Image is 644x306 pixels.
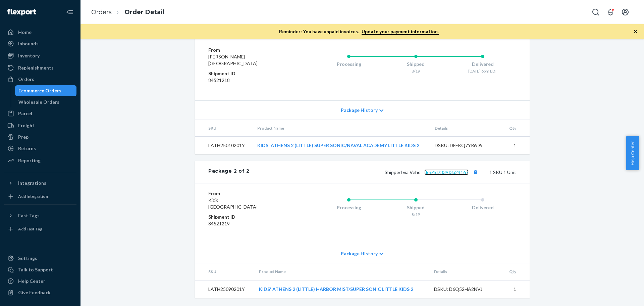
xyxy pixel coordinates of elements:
[4,27,76,38] a: Home
[208,220,288,227] dd: 84521219
[18,212,40,219] div: Fast Tags
[18,110,32,117] div: Parcel
[279,28,439,35] p: Reminder: You have unpaid invoices.
[18,266,53,273] div: Talk to Support
[15,85,77,96] a: Ecommerce Orders
[435,142,498,149] div: DSKU: DFFKQ7YR6D9
[4,224,76,234] a: Add Fast Tag
[471,168,480,176] button: Copy tracking number
[195,263,254,280] th: SKU
[195,280,254,298] td: LATH25090201Y
[429,120,503,137] th: Details
[208,77,288,84] dd: 84521218
[208,54,258,66] span: [PERSON_NAME][GEOGRAPHIC_DATA]
[424,169,469,175] a: de64d7339f3a24167
[257,142,419,148] a: KIDS' ATHENS 2 (LITTLE) SUPER SONIC/NAVAL ACADEMY LITTLE KIDS 2
[4,108,76,119] a: Parcel
[18,226,42,232] div: Add Fast Tag
[604,5,617,19] button: Open notifications
[252,120,430,137] th: Product Name
[4,120,76,131] a: Freight
[449,68,516,74] div: [DATE] 6pm EDT
[385,169,480,175] span: Shipped via Veho
[18,52,40,59] div: Inventory
[4,132,76,142] a: Prep
[382,204,449,211] div: Shipped
[502,263,530,280] th: Qty
[341,107,378,114] span: Package History
[7,9,36,15] img: Flexport logo
[589,5,602,19] button: Open Search Box
[208,190,288,197] dt: From
[18,157,41,164] div: Reporting
[4,62,76,73] a: Replenishments
[502,280,530,298] td: 1
[86,2,170,22] ol: breadcrumbs
[341,250,378,257] span: Package History
[18,278,45,285] div: Help Center
[18,134,29,140] div: Prep
[4,287,76,298] button: Give Feedback
[208,47,288,53] dt: From
[4,276,76,287] a: Help Center
[91,8,112,16] a: Orders
[4,264,76,275] a: Talk to Support
[449,61,516,68] div: Delivered
[4,50,76,61] a: Inventory
[382,212,449,217] div: 8/19
[626,136,639,170] button: Help Center
[18,122,35,129] div: Freight
[434,286,497,293] div: DSKU: D6Q52HA2NVJ
[208,70,288,77] dt: Shipment ID
[124,8,164,16] a: Order Detail
[259,286,413,292] a: KIDS' ATHENS 2 (LITTLE) HARBOR MIST/SUPER SONIC LITTLE KIDS 2
[4,155,76,166] a: Reporting
[449,204,516,211] div: Delivered
[18,255,37,262] div: Settings
[254,263,429,280] th: Product Name
[619,5,632,19] button: Open account menu
[18,87,61,94] div: Ecommerce Orders
[208,214,288,220] dt: Shipment ID
[195,120,252,137] th: SKU
[4,191,76,202] a: Add Integration
[315,204,382,211] div: Processing
[18,289,51,296] div: Give Feedback
[503,120,530,137] th: Qty
[4,38,76,49] a: Inbounds
[18,193,48,199] div: Add Integration
[208,197,258,210] span: Kizik [GEOGRAPHIC_DATA]
[4,143,76,154] a: Returns
[195,137,252,155] td: LATH25010201Y
[4,178,76,188] button: Integrations
[18,145,36,152] div: Returns
[18,64,54,71] div: Replenishments
[18,40,39,47] div: Inbounds
[4,210,76,221] button: Fast Tags
[15,97,77,107] a: Wholesale Orders
[18,76,34,83] div: Orders
[315,61,382,68] div: Processing
[382,68,449,74] div: 8/19
[208,168,250,176] div: Package 2 of 2
[429,263,502,280] th: Details
[18,180,46,186] div: Integrations
[4,74,76,85] a: Orders
[63,5,76,19] button: Close Navigation
[382,61,449,68] div: Shipped
[18,99,59,105] div: Wholesale Orders
[503,137,530,155] td: 1
[4,253,76,264] a: Settings
[250,168,516,176] div: 1 SKU 1 Unit
[362,29,439,35] a: Update your payment information.
[18,29,32,36] div: Home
